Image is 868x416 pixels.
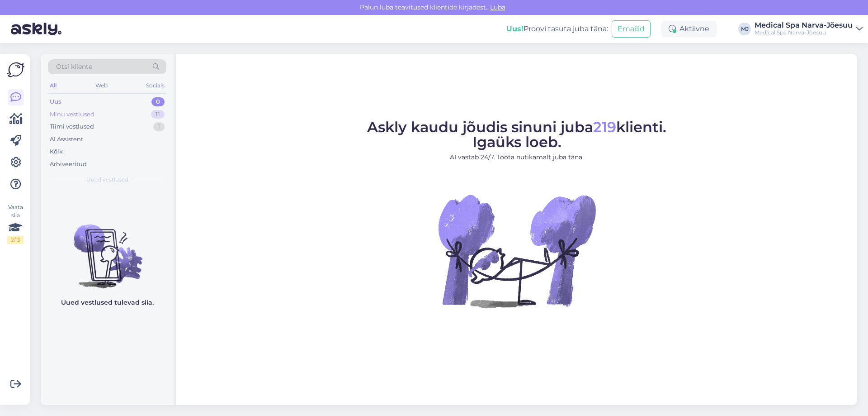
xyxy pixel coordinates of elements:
[367,118,666,151] span: Askly kaudu jõudis sinuni juba klienti. Igaüks loeb.
[755,29,853,36] div: Medical Spa Narva-Jõesuu
[50,122,94,131] div: Tiimi vestlused
[487,3,508,11] span: Luba
[7,61,24,78] img: Askly Logo
[50,160,87,169] div: Arhiveeritud
[151,110,165,119] div: 11
[738,23,751,35] div: MJ
[86,176,128,184] span: Uued vestlused
[56,62,92,72] span: Otsi kliente
[151,97,165,106] div: 0
[7,236,24,244] div: 2 / 3
[612,20,651,38] button: Emailid
[153,122,165,131] div: 1
[61,298,154,307] p: Uued vestlused tulevad siia.
[755,22,863,36] a: Medical Spa Narva-JõesuuMedical Spa Narva-Jõesuu
[661,21,717,37] div: Aktiivne
[506,24,524,33] b: Uus!
[506,24,608,34] div: Proovi tasuta juba täna:
[755,22,853,29] div: Medical Spa Narva-Jõesuu
[367,153,666,162] p: AI vastab 24/7. Tööta nutikamalt juba täna.
[50,97,61,106] div: Uus
[48,80,58,91] div: All
[593,118,616,136] span: 219
[50,110,94,119] div: Minu vestlused
[94,80,109,91] div: Web
[41,208,174,290] img: No chats
[7,203,24,244] div: Vaata siia
[435,169,598,332] img: No Chat active
[144,80,166,91] div: Socials
[50,147,63,156] div: Kõik
[50,135,83,144] div: AI Assistent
